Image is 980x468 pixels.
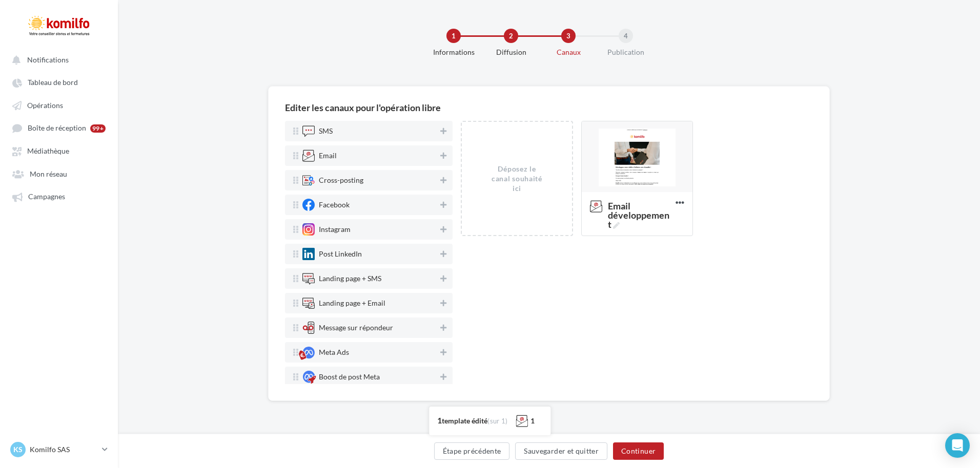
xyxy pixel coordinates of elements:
div: 1 [446,29,461,43]
p: Komilfo SAS [30,444,98,455]
span: KS [13,444,23,455]
div: SMS [319,127,333,135]
div: 3 [561,29,576,43]
div: 2 [504,29,518,43]
a: Boîte de réception 99+ [6,118,112,137]
div: Editer les canaux pour l'opération libre [285,103,441,112]
div: 99+ [90,124,106,133]
div: Canaux [536,47,601,57]
div: Informations [421,47,486,57]
span: Email développement [608,201,671,229]
span: Campagnes [28,193,65,201]
span: Email développement [590,201,676,212]
div: Boost de post Meta [319,373,380,380]
a: Opérations [6,96,112,114]
div: Publication [593,47,659,57]
span: Opérations [27,101,63,110]
button: Notifications [6,50,108,69]
div: Meta Ads [319,349,349,356]
div: Open Intercom Messenger [945,433,970,458]
button: Étape précédente [434,442,510,460]
button: Continuer [613,442,664,460]
div: Facebook [319,201,350,208]
span: 1 [437,415,442,425]
button: Sauvegarder et quitter [515,442,607,460]
div: Landing page + SMS [319,275,381,282]
div: Message sur répondeur [319,324,393,331]
div: Cross-posting [319,177,363,184]
span: Médiathèque [27,147,69,156]
a: Campagnes [6,187,112,205]
div: 1 [530,416,535,426]
div: Diffusion [478,47,544,57]
div: 4 [619,29,633,43]
div: Déposez le canal souhaité ici [489,164,544,194]
span: Mon réseau [30,169,67,178]
a: Médiathèque [6,141,112,160]
a: Mon réseau [6,164,112,183]
span: (sur 1) [487,417,507,425]
span: Tableau de bord [28,78,78,87]
a: KS Komilfo SAS [8,440,110,459]
span: Boîte de réception [28,124,86,133]
div: Email [319,152,337,159]
div: Instagram [319,226,351,233]
div: Landing page + Email [319,300,385,307]
a: Tableau de bord [6,73,112,91]
span: template édité [442,416,487,425]
div: Post LinkedIn [319,250,362,258]
span: Notifications [27,55,69,64]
